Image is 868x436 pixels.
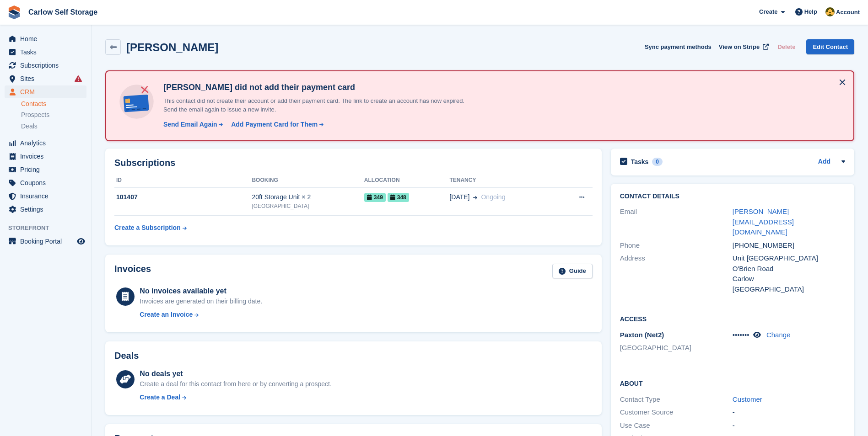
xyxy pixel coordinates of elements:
[825,7,835,16] img: Kevin Moore
[75,236,86,247] a: Preview store
[140,379,331,389] div: Create a deal for this contact from here or by converting a prospect.
[117,82,156,121] img: no-card-linked-e7822e413c904bf8b177c4d89f31251c4716f9871600ec3ca5bfc59e148c83f4.svg
[21,100,86,108] a: Contacts
[5,163,86,176] a: menu
[20,85,75,98] span: CRM
[114,173,252,188] th: ID
[5,46,86,58] a: menu
[733,420,845,431] div: -
[620,253,733,294] div: Address
[5,150,86,163] a: menu
[481,193,505,201] span: Ongoing
[114,192,252,202] div: 101407
[20,46,75,58] span: Tasks
[620,378,845,388] h2: About
[620,314,845,323] h2: Access
[114,223,181,233] div: Create a Subscription
[5,137,86,149] a: menu
[114,219,187,236] a: Create a Subscription
[733,284,845,295] div: [GEOGRAPHIC_DATA]
[114,264,151,279] h2: Invoices
[620,343,733,353] li: [GEOGRAPHIC_DATA]
[733,274,845,284] div: Carlow
[836,8,860,17] span: Account
[5,190,86,202] a: menu
[126,41,218,53] h2: [PERSON_NAME]
[75,75,82,82] i: Smart entry sync failures have occurred
[25,5,101,20] a: Carlow Self Storage
[733,240,845,251] div: [PHONE_NUMBER]
[20,137,75,149] span: Analytics
[140,393,331,402] a: Create a Deal
[733,407,845,418] div: -
[620,193,845,200] h2: Contact Details
[620,207,733,238] div: Email
[8,223,91,233] span: Storefront
[20,59,75,72] span: Subscriptions
[620,394,733,405] div: Contact Type
[5,235,86,248] a: menu
[21,110,86,120] a: Prospects
[160,96,480,114] p: This contact did not create their account or add their payment card. The link to create an accoun...
[140,310,262,319] a: Create an Invoice
[620,240,733,251] div: Phone
[5,59,86,72] a: menu
[774,39,799,54] button: Delete
[733,264,845,274] div: O'Brien Road
[818,157,830,167] a: Add
[631,158,649,166] h2: Tasks
[160,82,480,93] h4: [PERSON_NAME] did not add their payment card
[652,158,663,166] div: 0
[140,286,262,297] div: No invoices available yet
[20,203,75,216] span: Settings
[645,39,712,54] button: Sync payment methods
[449,192,469,202] span: [DATE]
[20,163,75,176] span: Pricing
[620,407,733,418] div: Customer Source
[715,39,771,54] a: View on Stripe
[5,203,86,216] a: menu
[163,120,217,129] div: Send Email Again
[20,235,75,248] span: Booking Portal
[140,297,262,306] div: Invoices are generated on their billing date.
[552,264,593,279] a: Guide
[114,158,593,168] h2: Subscriptions
[231,120,318,129] div: Add Payment Card for Them
[252,192,364,202] div: 20ft Storage Unit × 2
[733,207,794,236] a: [PERSON_NAME][EMAIL_ADDRESS][DOMAIN_NAME]
[20,176,75,189] span: Coupons
[5,32,86,45] a: menu
[20,32,75,45] span: Home
[21,122,38,131] span: Deals
[759,7,777,16] span: Create
[114,351,139,361] h2: Deals
[5,85,86,98] a: menu
[766,331,791,339] a: Change
[719,43,760,52] span: View on Stripe
[388,193,409,202] span: 348
[733,395,762,403] a: Customer
[140,310,193,319] div: Create an Invoice
[140,393,180,402] div: Create a Deal
[449,173,555,188] th: Tenancy
[5,176,86,189] a: menu
[21,122,86,131] a: Deals
[620,331,664,339] span: Paxton (Net2)
[140,368,331,379] div: No deals yet
[227,120,324,129] a: Add Payment Card for Them
[620,420,733,431] div: Use Case
[252,173,364,188] th: Booking
[806,39,854,54] a: Edit Contact
[733,331,749,339] span: •••••••
[20,72,75,85] span: Sites
[364,193,386,202] span: 349
[20,150,75,163] span: Invoices
[252,202,364,210] div: [GEOGRAPHIC_DATA]
[21,111,49,119] span: Prospects
[364,173,450,188] th: Allocation
[5,72,86,85] a: menu
[733,253,845,264] div: Unit [GEOGRAPHIC_DATA]
[20,190,75,202] span: Insurance
[804,7,817,16] span: Help
[7,5,21,19] img: stora-icon-8386f47178a22dfd0bd8f6a31ec36ba5ce8667c1dd55bd0f319d3a0aa187defe.svg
